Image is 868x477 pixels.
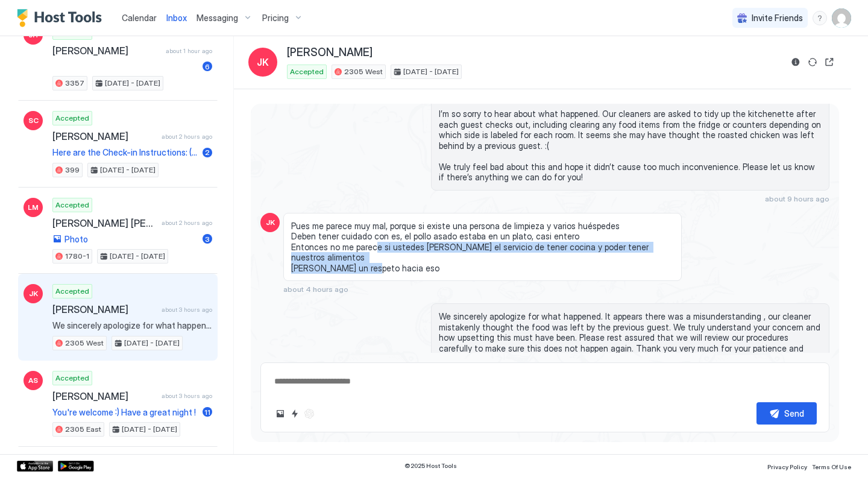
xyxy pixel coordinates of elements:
[205,62,210,71] span: 6
[55,373,89,384] span: Accepted
[65,165,80,175] span: 399
[288,406,302,421] button: Quick reply
[52,147,198,158] span: Here are the Check-in Instructions: (Normal check-in time anytime after 4 PM) 🏡The property addre...
[52,303,157,315] span: [PERSON_NAME]
[788,55,803,69] button: Reservation information
[205,235,210,244] span: 3
[29,288,38,299] span: JK
[832,8,851,28] div: User profile
[52,390,157,402] span: [PERSON_NAME]
[266,217,275,228] span: JK
[765,194,829,203] span: about 9 hours ago
[439,311,822,364] span: We sincerely apologize for what happened. It appears there was a misunderstanding , our cleaner m...
[28,115,39,126] span: SC
[65,424,101,435] span: 2305 East
[124,338,180,349] span: [DATE] - [DATE]
[812,463,851,470] span: Terms Of Use
[257,55,269,69] span: JK
[197,13,238,24] span: Messaging
[162,133,212,141] span: about 2 hours ago
[162,219,212,227] span: about 2 hours ago
[204,408,210,417] span: 11
[17,461,53,472] a: App Store
[439,87,822,183] span: Hi [PERSON_NAME], I’m so sorry to hear about what happened. Our cleaners are asked to tidy up the...
[291,221,674,274] span: Pues me parece muy mal, porque si existe una persona de limpieza y varios huéspedes Deben tener c...
[344,66,383,77] span: 2305 West
[52,130,157,142] span: [PERSON_NAME]
[784,407,804,420] div: Send
[17,9,107,27] a: Host Tools Logo
[752,13,803,24] span: Invite Friends
[162,306,212,314] span: about 3 hours ago
[52,45,161,57] span: [PERSON_NAME]
[55,113,89,124] span: Accepted
[55,200,89,210] span: Accepted
[812,460,851,472] a: Terms Of Use
[162,392,212,400] span: about 3 hours ago
[52,320,212,331] span: We sincerely apologize for what happened. It appears there was a misunderstanding , our cleaner m...
[262,13,289,24] span: Pricing
[767,463,807,470] span: Privacy Policy
[822,55,837,69] button: Open reservation
[403,66,459,77] span: [DATE] - [DATE]
[283,285,348,294] span: about 4 hours ago
[756,402,817,425] button: Send
[100,165,156,175] span: [DATE] - [DATE]
[52,217,157,229] span: [PERSON_NAME] [PERSON_NAME]
[287,46,373,60] span: [PERSON_NAME]
[813,11,827,25] div: menu
[58,461,94,472] a: Google Play Store
[290,66,324,77] span: Accepted
[166,11,187,24] a: Inbox
[805,55,820,69] button: Sync reservation
[52,407,198,418] span: You're welcome :) Have a great night !
[205,148,210,157] span: 2
[122,424,177,435] span: [DATE] - [DATE]
[273,406,288,421] button: Upload image
[65,78,84,89] span: 3357
[55,286,89,297] span: Accepted
[64,234,88,245] span: Photo
[105,78,160,89] span: [DATE] - [DATE]
[122,11,157,24] a: Calendar
[166,13,187,23] span: Inbox
[28,202,39,213] span: LM
[28,375,38,386] span: AS
[122,13,157,23] span: Calendar
[166,47,212,55] span: about 1 hour ago
[404,462,457,470] span: © 2025 Host Tools
[65,338,104,349] span: 2305 West
[65,251,89,262] span: 1780-1
[767,460,807,472] a: Privacy Policy
[110,251,165,262] span: [DATE] - [DATE]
